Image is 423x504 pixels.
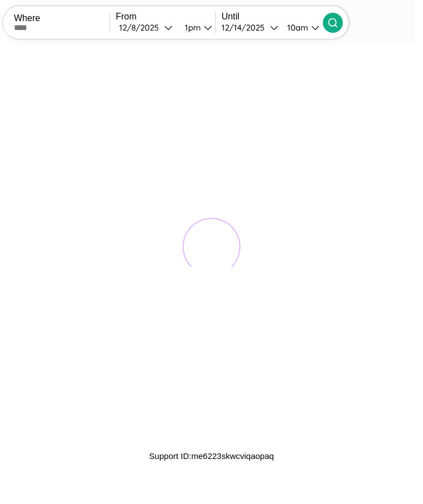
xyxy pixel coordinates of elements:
p: Support ID: me6223skwcviqaopaq [149,448,274,463]
div: 10am [282,22,311,33]
button: 10am [278,22,323,33]
div: 1pm [179,22,204,33]
button: 1pm [176,22,215,33]
label: Where [14,13,110,23]
div: 12 / 8 / 2025 [119,22,164,33]
button: 12/8/2025 [116,22,176,33]
label: Until [222,12,323,22]
div: 12 / 14 / 2025 [222,22,270,33]
label: From [116,12,215,22]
